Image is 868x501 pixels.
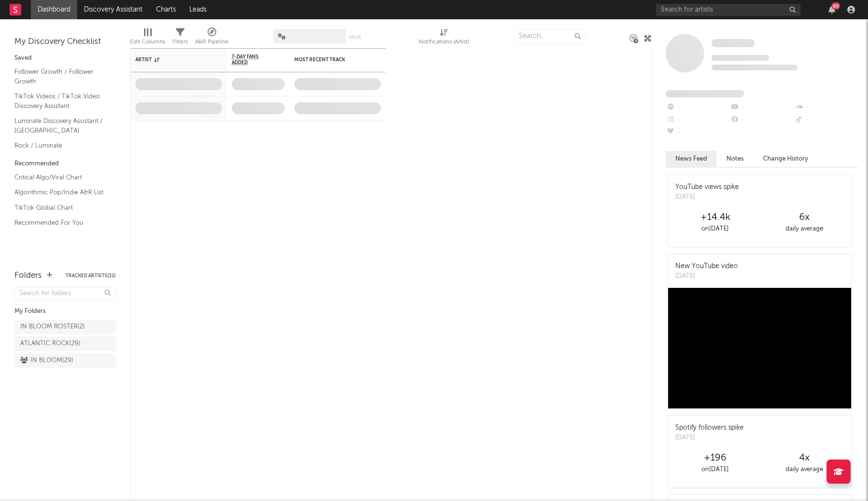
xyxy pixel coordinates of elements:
[675,261,738,271] div: New YouTube video
[730,101,794,114] div: --
[656,4,801,16] input: Search for artists
[760,223,849,235] div: daily average
[675,182,739,192] div: YouTube views spike
[14,287,116,301] input: Search for folders...
[513,29,586,43] input: Search...
[675,423,744,433] div: Spotify followers spike
[20,355,73,366] div: IN BLOOM ( 29 )
[172,36,188,48] div: Filters
[14,353,116,368] a: IN BLOOM(29)
[711,55,769,61] span: Tracking Since: [DATE]
[195,36,229,48] div: A&R Pipeline
[711,39,755,48] a: Some Artist
[294,57,367,63] div: Most Recent Track
[14,36,116,48] div: My Discovery Checklist
[20,338,80,350] div: ATLANTIC ROCK ( 29 )
[730,114,794,126] div: --
[349,35,361,40] button: Save
[711,39,755,47] span: Some Artist
[135,57,208,63] div: Artist
[760,464,849,475] div: daily average
[675,433,744,443] div: [DATE]
[20,321,85,333] div: IN BLOOM ROSTER ( 2 )
[829,6,835,14] button: 60
[675,271,738,281] div: [DATE]
[711,65,798,70] span: 0 fans last week
[717,151,753,167] button: Notes
[14,67,106,86] a: Follower Growth / Follower Growth
[666,126,730,139] div: --
[195,24,229,52] div: A&R Pipeline
[14,116,106,135] a: Luminate Discovery Assistant / [GEOGRAPHIC_DATA]
[14,217,106,228] a: Recommended For You
[14,53,116,64] div: Saved
[14,91,106,111] a: TikTok Videos / TikTok Video Discovery Assistant
[671,223,760,235] div: on [DATE]
[14,158,116,170] div: Recommended
[130,24,165,52] div: Edit Columns
[14,203,106,213] a: TikTok Global Chart
[419,24,469,52] div: Notifications (Artist)
[130,36,165,48] div: Edit Columns
[675,192,739,202] div: [DATE]
[172,24,188,52] div: Filters
[671,212,760,223] div: +14.4k
[14,187,106,198] a: Algorithmic Pop/Indie A&R List
[14,172,106,183] a: Critical Algo/Viral Chart
[831,2,840,10] div: 60
[794,101,858,114] div: --
[14,270,42,282] div: Folders
[666,101,730,114] div: --
[14,337,116,351] a: ATLANTIC ROCK(29)
[753,151,818,167] button: Change History
[14,320,116,334] a: IN BLOOM ROSTER(2)
[666,151,717,167] button: News Feed
[760,452,849,464] div: 4 x
[232,54,270,66] span: 7-Day Fans Added
[419,36,469,48] div: Notifications (Artist)
[671,464,760,475] div: on [DATE]
[14,140,106,151] a: Rock / Luminate
[671,452,760,464] div: +196
[760,212,849,223] div: 6 x
[666,90,744,97] span: Fans Added by Platform
[14,306,116,317] div: My Folders
[66,273,116,278] button: Tracked Artists(31)
[794,114,858,126] div: --
[666,114,730,126] div: --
